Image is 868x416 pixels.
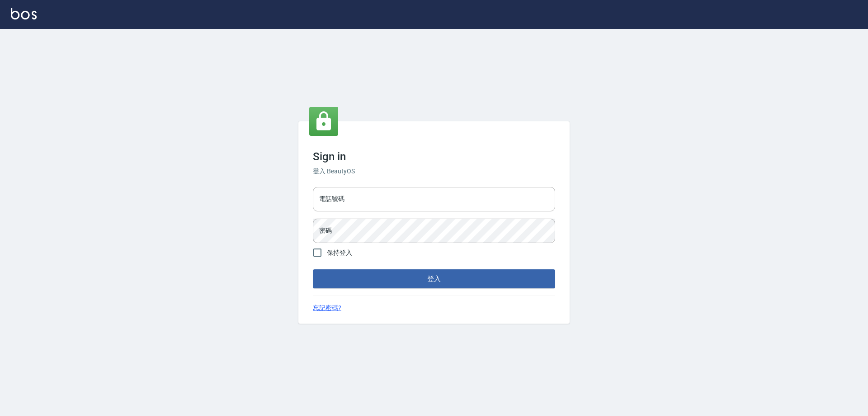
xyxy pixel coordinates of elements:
a: 忘記密碼? [313,303,341,313]
button: 登入 [313,269,555,288]
img: Logo [11,8,37,19]
h6: 登入 BeautyOS [313,167,555,176]
span: 保持登入 [327,248,352,258]
h3: Sign in [313,150,555,163]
